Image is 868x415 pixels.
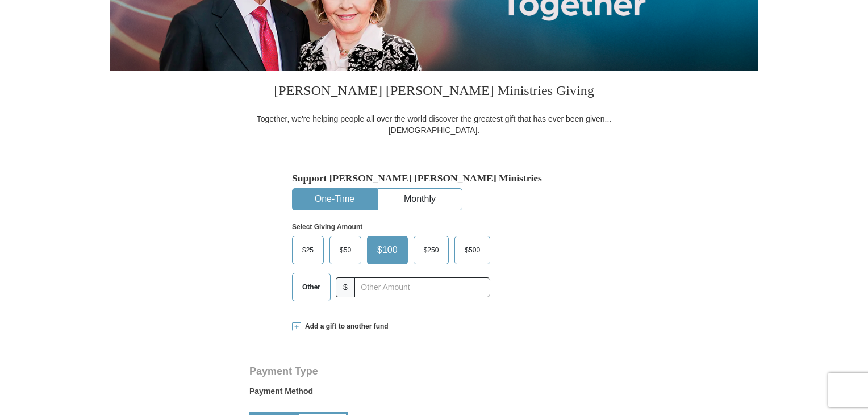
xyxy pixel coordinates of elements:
[336,277,355,297] span: $
[249,71,619,113] h3: [PERSON_NAME] [PERSON_NAME] Ministries Giving
[378,189,462,210] button: Monthly
[249,385,619,402] label: Payment Method
[297,279,326,296] span: Other
[418,242,445,259] span: $250
[249,113,619,136] div: Together, we're helping people all over the world discover the greatest gift that has ever been g...
[297,242,319,259] span: $25
[459,242,486,259] span: $500
[372,242,403,259] span: $100
[354,277,490,297] input: Other Amount
[293,189,377,210] button: One-Time
[301,322,389,331] span: Add a gift to another fund
[334,242,357,259] span: $50
[249,367,619,376] h4: Payment Type
[292,172,576,184] h5: Support [PERSON_NAME] [PERSON_NAME] Ministries
[292,223,362,231] strong: Select Giving Amount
